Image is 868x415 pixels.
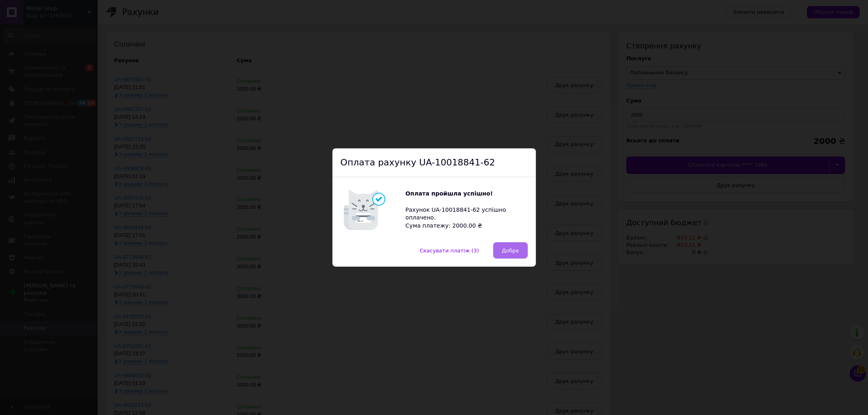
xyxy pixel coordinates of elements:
[420,248,479,254] span: Скасувати платіж (3)
[493,242,527,259] button: Добре
[332,148,536,178] div: Оплата рахунку UA-10018841-62
[341,185,406,234] img: Котик говорить Оплата пройшла успішно!
[502,248,519,254] span: Добре
[406,190,528,230] div: Рахунок UA-10018841-62 успішно оплачено. Сума платежу: 2000.00 ₴
[406,190,493,197] b: Оплата пройшла успішно!
[411,242,488,259] button: Скасувати платіж (3)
